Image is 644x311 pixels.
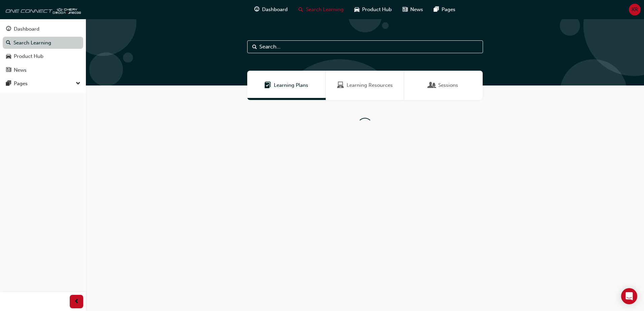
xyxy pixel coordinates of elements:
[6,40,11,46] span: search-icon
[76,79,80,88] span: down-icon
[262,6,288,13] span: Dashboard
[410,6,423,13] span: News
[249,3,293,16] a: guage-iconDashboard
[254,5,259,14] span: guage-icon
[354,5,359,14] span: car-icon
[347,81,393,89] span: Learning Resources
[274,81,308,89] span: Learning Plans
[404,71,483,100] a: SessionsSessions
[14,25,39,33] div: Dashboard
[428,3,461,16] a: pages-iconPages
[632,6,638,13] span: KR
[3,37,83,49] a: Search Learning
[6,26,11,32] span: guage-icon
[252,43,257,51] span: Search
[6,81,11,87] span: pages-icon
[442,6,455,13] span: Pages
[3,64,83,76] a: News
[629,4,641,15] button: KR
[74,298,79,306] span: prev-icon
[6,54,11,60] span: car-icon
[14,66,27,74] div: News
[362,6,392,13] span: Product Hub
[434,5,439,14] span: pages-icon
[3,23,83,35] a: Dashboard
[429,81,436,89] span: Sessions
[247,71,326,100] a: Learning PlansLearning Plans
[306,6,344,13] span: Search Learning
[293,3,349,16] a: search-iconSearch Learning
[247,40,483,53] input: Search...
[3,22,83,77] button: DashboardSearch LearningProduct HubNews
[438,81,458,89] span: Sessions
[337,81,344,89] span: Learning Resources
[3,77,83,90] button: Pages
[397,3,428,16] a: news-iconNews
[264,81,271,89] span: Learning Plans
[326,71,404,100] a: Learning ResourcesLearning Resources
[3,3,81,16] img: oneconnect
[14,80,28,88] div: Pages
[349,3,397,16] a: car-iconProduct Hub
[402,5,408,14] span: news-icon
[3,50,83,63] a: Product Hub
[14,53,43,60] div: Product Hub
[6,67,11,73] span: news-icon
[621,288,637,304] div: Open Intercom Messenger
[298,5,303,14] span: search-icon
